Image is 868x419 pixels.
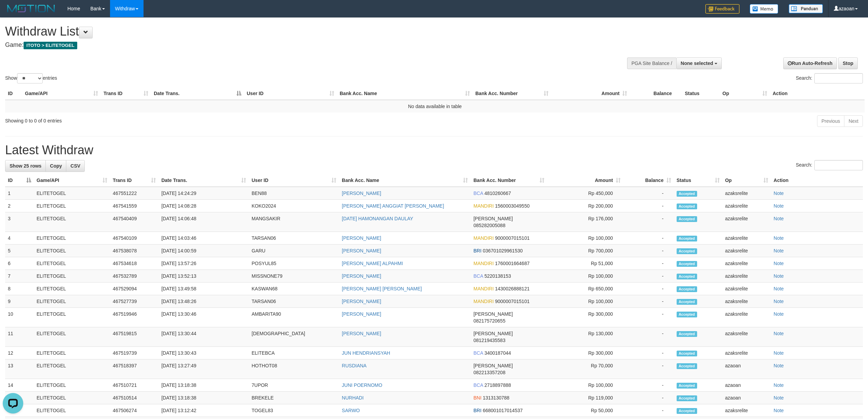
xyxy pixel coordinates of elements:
span: BRI [473,408,481,413]
span: Accepted [677,363,697,369]
a: Note [774,216,784,221]
td: Rp 119,000 [547,392,623,404]
td: 467532789 [110,270,159,283]
span: BCA [473,273,483,279]
a: [PERSON_NAME] [342,235,381,241]
span: None selected [681,61,713,66]
span: Copy 082213357208 to clipboard [473,370,505,375]
img: MOTION_logo.png [5,3,57,14]
span: Copy 1560003049550 to clipboard [495,203,530,209]
td: 11 [5,327,34,347]
span: Accepted [677,299,697,305]
td: KOKO2024 [249,200,339,212]
td: Rp 51,000 [547,257,623,270]
td: 467506274 [110,404,159,417]
img: Feedback.jpg [705,4,740,14]
th: Status: activate to sort column ascending [674,174,722,187]
td: [DATE] 13:57:26 [159,257,249,270]
td: 3 [5,212,34,232]
td: 9 [5,295,34,308]
span: Copy 085282005088 to clipboard [473,223,505,228]
td: 467529094 [110,283,159,295]
td: ELITETOGEL [34,212,110,232]
a: JUNI POERNOMO [342,382,382,388]
span: Accepted [677,286,697,292]
td: azaoan [722,392,771,404]
a: [PERSON_NAME] [342,248,381,253]
td: [DATE] 14:00:59 [159,245,249,257]
th: Date Trans.: activate to sort column descending [151,87,244,100]
a: SARWO [342,408,360,413]
td: - [623,257,674,270]
td: 467518397 [110,359,159,379]
td: ELITETOGEL [34,257,110,270]
a: [PERSON_NAME] [342,331,381,336]
td: - [623,327,674,347]
td: ELITETOGEL [34,404,110,417]
td: [DATE] 14:08:28 [159,200,249,212]
span: [PERSON_NAME] [473,331,513,336]
span: Accepted [677,408,697,414]
th: Bank Acc. Name: activate to sort column ascending [339,174,471,187]
td: ELITETOGEL [34,245,110,257]
th: Bank Acc. Name: activate to sort column ascending [337,87,473,100]
span: Accepted [677,312,697,317]
th: Game/API: activate to sort column ascending [34,174,110,187]
td: azaksrelite [722,270,771,283]
span: BCA [473,191,483,196]
span: BCA [473,382,483,388]
span: Show 25 rows [10,163,41,169]
a: Note [774,311,784,317]
td: 467519815 [110,327,159,347]
td: [DATE] 13:49:58 [159,283,249,295]
th: Op: activate to sort column ascending [720,87,770,100]
span: Accepted [677,216,697,222]
td: - [623,347,674,359]
th: Trans ID: activate to sort column ascending [101,87,151,100]
a: Previous [817,115,844,127]
td: - [623,392,674,404]
a: NURHADI [342,395,364,401]
td: TARSAN06 [249,232,339,245]
th: ID: activate to sort column descending [5,174,34,187]
a: [PERSON_NAME] [342,273,381,279]
td: - [623,283,674,295]
td: Rp 450,000 [547,187,623,200]
span: [PERSON_NAME] [473,216,513,221]
td: ELITETOGEL [34,200,110,212]
td: azaksrelite [722,212,771,232]
span: MANDIRI [473,235,493,241]
a: Note [774,350,784,356]
a: Note [774,286,784,291]
a: CSV [66,160,85,172]
a: Note [774,395,784,401]
td: - [623,232,674,245]
td: 467540109 [110,232,159,245]
td: ELITEBCA [249,347,339,359]
div: PGA Site Balance / [627,57,676,69]
th: User ID: activate to sort column ascending [249,174,339,187]
td: 467551222 [110,187,159,200]
td: Rp 50,000 [547,404,623,417]
td: azaksrelite [722,245,771,257]
span: Copy 036701029961530 to clipboard [483,248,523,253]
td: - [623,404,674,417]
td: ELITETOGEL [34,347,110,359]
span: Accepted [677,274,697,279]
td: [DATE] 14:24:29 [159,187,249,200]
h1: Latest Withdraw [5,143,863,157]
td: [DATE] 14:06:48 [159,212,249,232]
th: Action [771,174,863,187]
td: 467540409 [110,212,159,232]
td: - [623,308,674,327]
td: azaksrelite [722,200,771,212]
span: CSV [70,163,80,169]
td: - [623,245,674,257]
a: Note [774,331,784,336]
h1: Withdraw List [5,25,572,38]
a: [PERSON_NAME] [PERSON_NAME] [342,286,422,291]
th: Balance: activate to sort column ascending [623,174,674,187]
span: MANDIRI [473,286,493,291]
a: Note [774,235,784,241]
span: Copy 668001017014537 to clipboard [483,408,523,413]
